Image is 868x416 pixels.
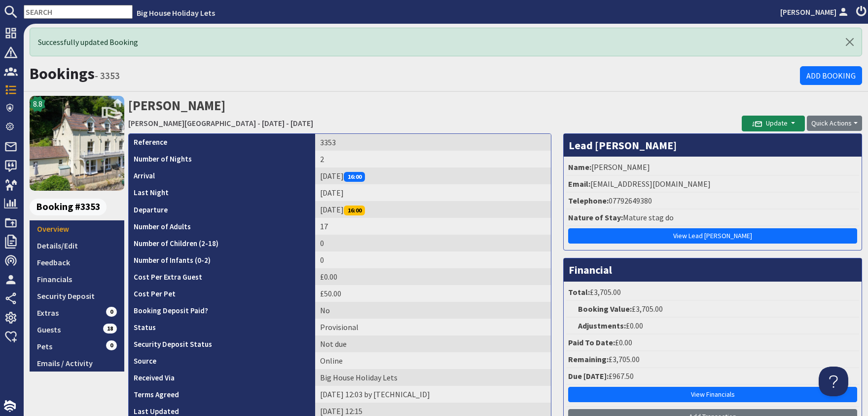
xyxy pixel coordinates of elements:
[30,237,124,254] a: Details/Edit
[30,199,120,215] a: Booking #3353
[4,400,16,412] img: staytech_i_w-64f4e8e9ee0a9c174fd5317b4b171b261742d2d393467e5bdba4413f4f884c10.svg
[129,352,315,369] th: Source
[24,5,133,19] input: SEARCH
[315,218,551,235] td: 17
[568,228,857,244] a: View Lead [PERSON_NAME]
[800,66,862,85] a: Add Booking
[568,196,609,206] strong: Telephone:
[315,352,551,369] td: Online
[780,6,850,18] a: [PERSON_NAME]
[262,118,313,128] a: [DATE] - [DATE]
[807,116,862,131] button: Quick Actions
[568,354,609,364] strong: Remaining:
[315,268,551,285] td: £0.00
[568,179,590,189] strong: Email:
[30,338,124,355] a: Pets0
[129,319,315,335] th: Status
[129,386,315,403] th: Terms Agreed
[568,287,590,297] strong: Total:
[129,285,315,302] th: Cost Per Pet
[566,351,859,368] li: £3,705.00
[129,151,315,167] th: Number of Nights
[568,162,591,172] strong: Name:
[30,271,124,288] a: Financials
[568,371,609,381] strong: Due [DATE]:
[30,96,124,191] a: Holly Tree House's icon8.8
[315,369,551,386] td: Big House Holiday Lets
[129,184,315,201] th: Last Night
[30,96,124,191] img: Holly Tree House's icon
[30,355,124,372] a: Emails / Activity
[566,193,859,209] li: 07792649380
[315,235,551,251] td: 0
[30,254,124,271] a: Feedback
[315,201,551,218] td: [DATE]
[103,324,117,333] span: 18
[128,118,256,128] a: [PERSON_NAME][GEOGRAPHIC_DATA]
[129,134,315,151] th: Reference
[568,212,623,222] strong: Nature of Stay:
[128,96,742,131] h2: [PERSON_NAME]
[129,335,315,352] th: Security Deposit Status
[315,151,551,167] td: 2
[566,334,859,351] li: £0.00
[566,318,859,334] li: £0.00
[566,301,859,318] li: £3,705.00
[315,167,551,184] td: [DATE]
[752,119,788,127] span: Update
[578,304,632,314] strong: Booking Value:
[315,184,551,201] td: [DATE]
[566,284,859,301] li: £3,705.00
[129,235,315,251] th: Number of Children (2-18)
[315,319,551,335] td: Provisional
[30,288,124,304] a: Security Deposit
[566,368,859,385] li: £967.50
[564,134,862,157] h3: Lead [PERSON_NAME]
[129,251,315,268] th: Number of Infants (0-2)
[315,302,551,319] td: No
[564,258,862,281] h3: Financial
[30,28,862,56] div: Successfully updated Booking
[33,98,42,110] span: 8.8
[568,387,857,402] a: View Financials
[566,159,859,176] li: [PERSON_NAME]
[30,220,124,237] a: Overview
[30,199,107,215] span: Booking #3353
[106,307,117,317] span: 0
[137,8,215,18] a: Big House Holiday Lets
[30,64,95,83] a: Bookings
[315,335,551,352] td: Not due
[819,367,848,396] iframe: Toggle Customer Support
[315,134,551,151] td: 3353
[95,70,120,82] small: - 3353
[129,218,315,235] th: Number of Adults
[742,116,805,131] button: Update
[129,369,315,386] th: Received Via
[344,206,365,215] span: 16:00
[129,201,315,218] th: Departure
[30,321,124,338] a: Guests18
[257,118,260,128] span: -
[344,172,365,182] span: 16:00
[315,251,551,268] td: 0
[129,302,315,319] th: Booking Deposit Paid?
[129,268,315,285] th: Cost Per Extra Guest
[315,285,551,302] td: £50.00
[315,386,551,403] td: [DATE] 12:03 by [TECHNICAL_ID]
[106,340,117,350] span: 0
[578,321,626,331] strong: Adjustments:
[568,337,615,347] strong: Paid To Date:
[566,209,859,226] li: Mature stag do
[129,167,315,184] th: Arrival
[30,304,124,321] a: Extras0
[566,176,859,193] li: [EMAIL_ADDRESS][DOMAIN_NAME]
